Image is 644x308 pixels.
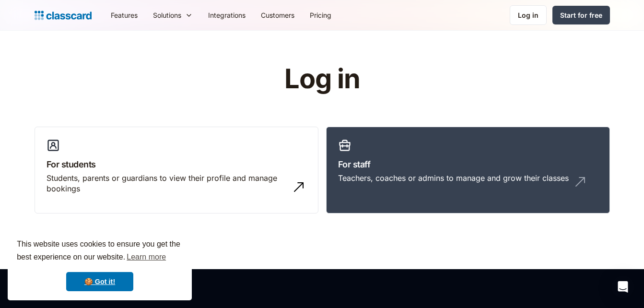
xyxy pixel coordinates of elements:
a: dismiss cookie message [66,272,133,291]
a: Integrations [200,4,253,26]
a: Log in [510,5,547,25]
a: Customers [253,4,302,26]
div: Students, parents or guardians to view their profile and manage bookings [47,173,287,194]
a: Pricing [302,4,339,26]
a: For staffTeachers, coaches or admins to manage and grow their classes [326,127,610,214]
div: Start for free [560,10,602,20]
div: Open Intercom Messenger [611,275,634,298]
a: For studentsStudents, parents or guardians to view their profile and manage bookings [35,127,318,214]
div: Teachers, coaches or admins to manage and grow their classes [338,173,569,183]
a: Start for free [552,6,610,24]
div: Solutions [145,4,200,26]
h3: For staff [338,158,598,171]
a: home [35,9,92,22]
a: Features [103,4,145,26]
span: This website uses cookies to ensure you get the best experience on our website. [17,238,183,264]
div: cookieconsent [8,229,192,300]
a: learn more about cookies [125,250,167,264]
h1: Log in [170,64,474,94]
div: Solutions [153,10,181,20]
h3: For students [47,158,306,171]
div: Log in [518,10,539,20]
